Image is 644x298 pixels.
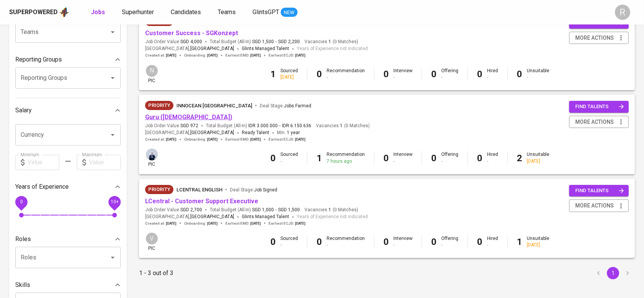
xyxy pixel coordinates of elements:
span: Onboarding : [184,53,218,58]
div: Hired [487,68,498,81]
div: Interview [393,68,413,81]
span: 1 [327,39,331,45]
p: Years of Experience [15,182,69,191]
a: Superhunter [122,8,155,17]
div: Reporting Groups [15,52,121,67]
span: Glints Managed Talent [242,46,289,51]
span: [GEOGRAPHIC_DATA] [190,129,234,137]
span: 1 [327,207,331,213]
p: Reporting Groups [15,55,62,64]
div: pic [145,232,159,252]
span: 0 [20,199,23,204]
span: Onboarding : [184,137,218,142]
img: annisa@glints.com [146,149,158,160]
b: Jobs [91,8,105,16]
span: - [275,39,277,45]
div: [DATE] [527,242,549,248]
span: Total Budget (All-In) [206,123,311,129]
a: Guru ([DEMOGRAPHIC_DATA]) [145,113,232,121]
span: Job Order Value [145,39,202,45]
a: Customer Success - SGKonzept [145,29,238,37]
b: 0 [270,153,276,164]
div: - [393,158,413,165]
div: [DATE] [527,158,549,165]
a: Teams [218,8,237,17]
span: Ready Talent [242,130,269,135]
div: Sourced [280,235,298,248]
span: [DATE] [295,221,306,226]
b: 0 [383,236,389,247]
div: Recommendation [327,151,365,164]
span: Created at : [145,53,176,58]
span: Deal Stage : [260,103,311,109]
input: Value [89,155,121,170]
span: Min. [277,130,300,135]
div: - [441,74,458,81]
b: 0 [477,153,482,164]
span: Created at : [145,221,176,226]
b: 0 [517,69,522,79]
span: Earliest EMD : [225,53,261,58]
span: Years of Experience not indicated. [297,45,369,53]
span: SGD 2,200 [278,39,300,45]
span: Vacancies ( 0 Matches ) [304,39,358,45]
span: Total Budget (All-In) [210,39,300,45]
span: [DATE] [207,221,218,226]
span: more actions [575,201,614,211]
div: pic [145,148,159,168]
b: 1 [317,153,322,164]
b: 0 [270,236,276,247]
button: find talents [569,185,629,197]
b: 0 [383,69,389,79]
span: [GEOGRAPHIC_DATA] , [145,129,234,137]
span: more actions [575,33,614,43]
div: Interview [393,235,413,248]
span: Vacancies ( 0 Matches ) [304,207,358,213]
span: Created at : [145,137,176,142]
span: Jobs Farmed [284,103,311,109]
span: Earliest ECJD : [269,53,306,58]
button: Open [107,27,118,37]
span: LCentral English [176,187,222,193]
div: Client Priority, Very Responsive [145,101,173,110]
div: Roles [15,232,121,247]
div: - [393,74,413,81]
span: SGD 1,000 [252,207,274,213]
div: - [487,242,498,248]
p: Skills [15,280,30,290]
span: SGD 4,000 [180,39,202,45]
div: Sourced [280,151,298,164]
div: Hired [487,235,498,248]
button: more actions [569,116,629,128]
span: [DATE] [295,137,306,142]
div: Superpowered [9,8,58,17]
p: 1 - 3 out of 3 [139,269,173,278]
span: [GEOGRAPHIC_DATA] [190,45,234,53]
div: Salary [15,103,121,118]
span: Total Budget (All-In) [210,207,300,213]
div: Unsuitable [527,68,549,81]
span: Deal Stage : [230,187,277,193]
button: Open [107,73,118,83]
img: app logo [59,6,70,18]
a: Jobs [91,8,107,17]
div: Years of Experience [15,179,121,194]
nav: pagination navigation [591,267,635,279]
div: - [487,74,498,81]
span: Superhunter [122,8,154,16]
div: - [393,242,413,248]
button: find talents [569,101,629,113]
b: 0 [317,236,322,247]
span: SGD 1,500 [278,207,300,213]
span: SGD 2,700 [180,207,202,213]
button: more actions [569,199,629,212]
span: Job Signed [254,187,277,193]
div: Recommendation [327,235,365,248]
div: Offering [441,151,458,164]
span: Earliest EMD : [225,137,261,142]
span: Glints Managed Talent [242,214,289,219]
span: 10+ [110,199,118,204]
b: 2 [517,153,522,164]
span: [DATE] [207,137,218,142]
b: 0 [431,236,437,247]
